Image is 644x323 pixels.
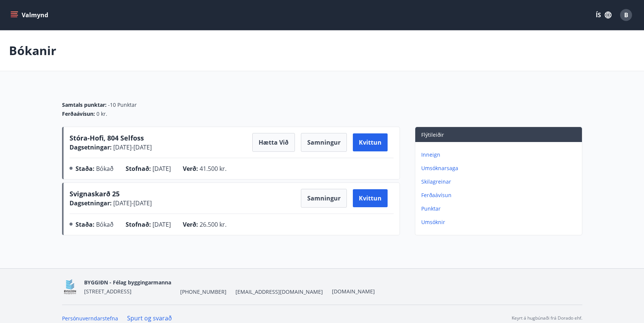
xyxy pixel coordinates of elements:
[200,164,227,173] span: 41.500 kr.
[108,101,137,109] span: -10 Punktar
[76,164,95,173] span: Staða :
[421,131,444,138] span: Flýtileiðir
[76,220,95,229] span: Staða :
[332,288,375,295] a: [DOMAIN_NAME]
[9,8,51,22] button: menu
[421,178,579,185] p: Skilagreinar
[9,42,56,59] p: Bókanir
[62,101,107,109] span: Samtals punktar :
[512,315,582,322] p: Keyrt á hugbúnaði frá Dorado ehf.
[62,279,78,295] img: BKlGVmlTW1Qrz68WFGMFQUcXHWdQd7yePWMkvn3i.png
[421,151,579,159] p: Inneign
[421,218,579,226] p: Umsóknir
[252,133,295,152] button: Hætta við
[126,220,151,229] span: Stofnað :
[112,199,152,207] span: [DATE] - [DATE]
[96,110,107,118] span: 0 kr.
[183,220,198,229] span: Verð :
[353,189,388,207] button: Kvittun
[183,164,198,173] span: Verð :
[353,133,388,151] button: Kvittun
[421,191,579,199] p: Ferðaávísun
[70,143,112,151] span: Dagsetningar :
[62,110,95,118] span: Ferðaávísun :
[96,220,114,229] span: Bókað
[127,314,172,322] a: Spurt og svarað
[126,164,151,173] span: Stofnað :
[70,133,144,142] span: Stóra-Hofi, 804 Selfoss
[70,189,120,198] span: Svignaskarð 25
[301,133,347,152] button: Samningur
[84,279,171,286] span: BYGGIÐN - Félag byggingarmanna
[624,11,628,19] span: B
[421,205,579,212] p: Punktar
[70,199,112,207] span: Dagsetningar :
[96,164,114,173] span: Bókað
[152,220,171,229] span: [DATE]
[301,189,347,208] button: Samningur
[180,288,227,296] span: [PHONE_NUMBER]
[592,8,616,22] button: ÍS
[62,315,118,322] a: Persónuverndarstefna
[84,288,132,295] span: [STREET_ADDRESS]
[235,288,323,296] span: [EMAIL_ADDRESS][DOMAIN_NAME]
[112,143,152,151] span: [DATE] - [DATE]
[152,164,171,173] span: [DATE]
[421,164,579,172] p: Umsóknarsaga
[200,220,227,229] span: 26.500 kr.
[617,6,635,24] button: B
